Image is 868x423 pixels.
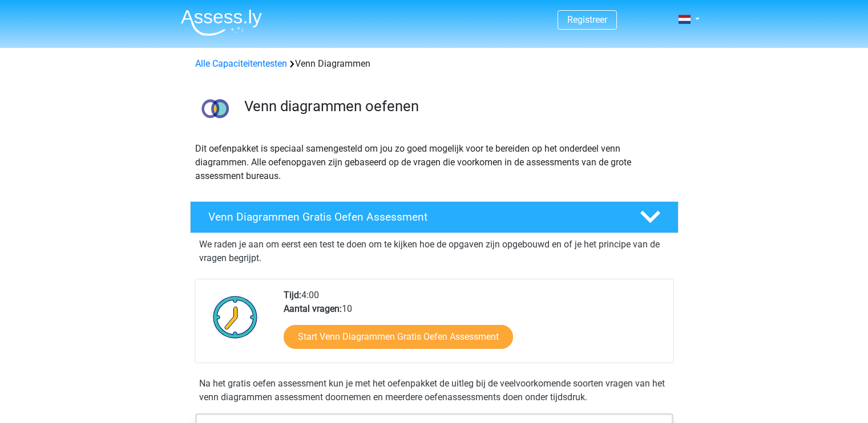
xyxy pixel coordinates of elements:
[284,290,301,300] b: Tijd:
[195,142,673,183] p: Dit oefenpakket is speciaal samengesteld om jou zo goed mogelijk voor te bereiden op het onderdee...
[191,57,678,71] div: Venn Diagrammen
[284,303,342,314] b: Aantal vragen:
[275,288,673,363] div: 4:00 10
[195,58,287,69] a: Alle Capaciteitentesten
[244,97,669,115] h3: Venn diagrammen oefenen
[181,9,262,36] img: Assessly
[284,325,513,349] a: Start Venn Diagrammen Gratis Oefen Assessment
[567,14,607,25] a: Registreer
[199,238,669,265] p: We raden je aan om eerst een test te doen om te kijken hoe de opgaven zijn opgebouwd en of je het...
[195,377,674,404] div: Na het gratis oefen assessment kun je met het oefenpakket de uitleg bij de veelvoorkomende soorte...
[191,84,239,133] img: venn diagrammen
[207,288,264,345] img: Klok
[185,201,683,233] a: Venn Diagrammen Gratis Oefen Assessment
[208,210,621,223] h4: Venn Diagrammen Gratis Oefen Assessment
